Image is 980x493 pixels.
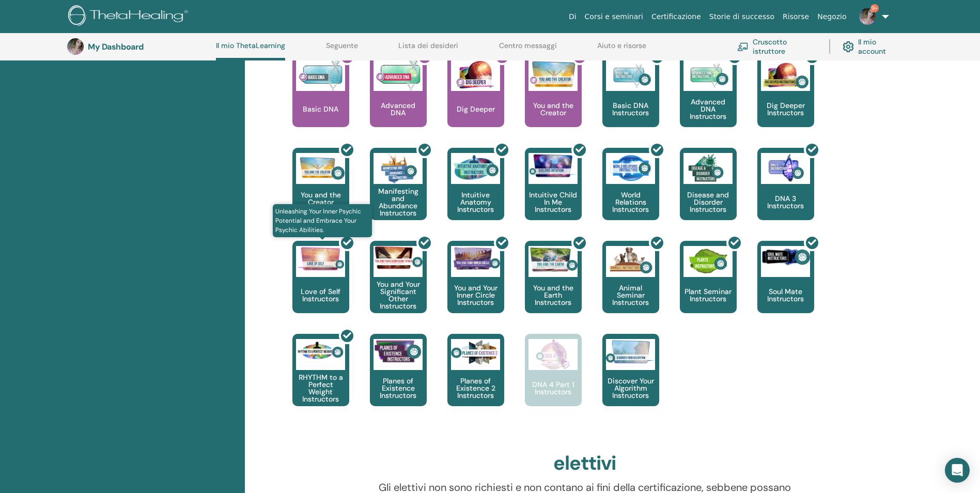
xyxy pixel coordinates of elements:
p: You and the Creator [525,102,582,116]
img: You and Your Inner Circle Instructors [451,246,500,271]
a: Basic DNA Basic DNA [292,55,349,148]
img: RHYTHM to a Perfect Weight Instructors [296,339,345,363]
a: Dig Deeper Instructors Dig Deeper Instructors [757,55,814,148]
img: default.jpg [859,8,876,25]
img: Advanced DNA Instructors [683,60,733,91]
p: DNA 3 Instructors [757,195,814,209]
a: Intuitive Anatomy Instructors Intuitive Anatomy Instructors [447,148,504,241]
a: Soul Mate Instructors Soul Mate Instructors [757,241,814,334]
a: Seguente [326,41,358,58]
p: You and the Creator Instructors [292,191,349,213]
a: Corsi e seminari [581,7,647,26]
p: RHYTHM to a Perfect Weight Instructors [292,374,349,403]
img: Basic DNA Instructors [606,60,655,91]
a: Il mio account [843,35,903,58]
p: Manifesting and Abundance Instructors [370,188,427,217]
div: Open Intercom Messenger [945,458,970,483]
p: DNA 4 Part 1 Instructors [525,381,582,395]
a: Discover Your Algorithm Instructors Discover Your Algorithm Instructors [602,334,659,427]
a: Manifesting and Abundance Instructors Manifesting and Abundance Instructors [370,148,427,241]
img: World Relations Instructors [606,153,655,184]
a: Certificazione [647,7,705,26]
a: Il mio ThetaLearning [216,41,285,60]
h2: elettivi [553,452,616,475]
img: Intuitive Anatomy Instructors [451,153,500,184]
a: Disease and Disorder Instructors Disease and Disorder Instructors [680,148,737,241]
p: Plant Seminar Instructors [680,288,737,302]
p: Love of Self Instructors [292,288,349,302]
img: chalkboard-teacher.svg [737,42,749,51]
img: You and the Earth Instructors [528,246,578,273]
img: default.jpg [67,38,84,55]
a: RHYTHM to a Perfect Weight Instructors RHYTHM to a Perfect Weight Instructors [292,334,349,427]
a: Advanced DNA Advanced DNA [370,55,427,148]
p: Advanced DNA [370,102,427,116]
a: Centro messaggi [499,41,557,58]
img: DNA 4 Part 1 Instructors [528,339,578,370]
p: Disease and Disorder Instructors [680,191,737,213]
img: You and the Creator Instructors [296,153,345,184]
a: You and Your Inner Circle Instructors You and Your Inner Circle Instructors [447,241,504,334]
p: Planes of Existence 2 Instructors [447,377,504,399]
img: cog.svg [843,39,854,55]
a: You and Your Significant Other Instructors You and Your Significant Other Instructors [370,241,427,334]
p: Intuitive Anatomy Instructors [447,191,504,213]
img: Plant Seminar Instructors [683,246,733,277]
img: Discover Your Algorithm Instructors [606,339,655,364]
img: Planes of Existence 2 Instructors [451,339,500,366]
a: Planes of Existence Instructors Planes of Existence Instructors [370,334,427,427]
h3: My Dashboard [88,42,191,52]
img: Advanced DNA [374,60,423,91]
p: You and Your Significant Other Instructors [370,281,427,310]
p: Dig Deeper [453,105,499,113]
img: Basic DNA [296,60,345,91]
p: World Relations Instructors [602,191,659,213]
p: Animal Seminar Instructors [602,284,659,306]
a: Basic DNA Instructors Basic DNA Instructors [602,55,659,148]
a: Cruscotto istruttore [737,35,817,58]
p: Basic DNA Instructors [602,102,659,116]
img: Dig Deeper Instructors [761,60,810,91]
a: Lista dei desideri [398,41,458,58]
img: You and the Creator [528,60,578,88]
a: Storie di successo [705,7,779,26]
p: Advanced DNA Instructors [680,98,737,120]
a: DNA 3 Instructors DNA 3 Instructors [757,148,814,241]
a: Advanced DNA Instructors Advanced DNA Instructors [680,55,737,148]
a: Dig Deeper Dig Deeper [447,55,504,148]
a: Plant Seminar Instructors Plant Seminar Instructors [680,241,737,334]
img: Animal Seminar Instructors [606,246,655,277]
img: Love of Self Instructors [296,246,345,271]
a: Unleashing Your Inner Psychic Potential and Embrace Your Psychic Abilities. Love of Self Instruct... [292,241,349,334]
a: Negozio [813,7,850,26]
img: DNA 3 Instructors [761,153,810,184]
p: Discover Your Algorithm Instructors [602,377,659,399]
p: Dig Deeper Instructors [757,102,814,116]
img: Manifesting and Abundance Instructors [374,153,423,184]
a: You and the Creator You and the Creator [525,55,582,148]
img: Planes of Existence Instructors [374,339,423,364]
a: Risorse [779,7,813,26]
p: You and the Earth Instructors [525,284,582,306]
a: Intuitive Child In Me Instructors Intuitive Child In Me Instructors [525,148,582,241]
img: Dig Deeper [451,60,500,91]
a: DNA 4 Part 1 Instructors DNA 4 Part 1 Instructors [525,334,582,427]
p: You and Your Inner Circle Instructors [447,284,504,306]
p: Soul Mate Instructors [757,288,814,302]
a: Aiuto e risorse [597,41,646,58]
a: Animal Seminar Instructors Animal Seminar Instructors [602,241,659,334]
a: You and the Earth Instructors You and the Earth Instructors [525,241,582,334]
a: World Relations Instructors World Relations Instructors [602,148,659,241]
img: Soul Mate Instructors [761,246,810,268]
p: Planes of Existence Instructors [370,377,427,399]
span: 9+ [870,4,879,12]
a: Planes of Existence 2 Instructors Planes of Existence 2 Instructors [447,334,504,427]
p: Intuitive Child In Me Instructors [525,191,582,213]
img: logo.png [68,5,192,28]
span: Unleashing Your Inner Psychic Potential and Embrace Your Psychic Abilities. [273,204,372,237]
img: You and Your Significant Other Instructors [374,246,423,269]
img: Disease and Disorder Instructors [683,153,733,184]
a: You and the Creator Instructors You and the Creator Instructors [292,148,349,241]
a: Di [565,7,581,26]
img: Intuitive Child In Me Instructors [528,153,578,178]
